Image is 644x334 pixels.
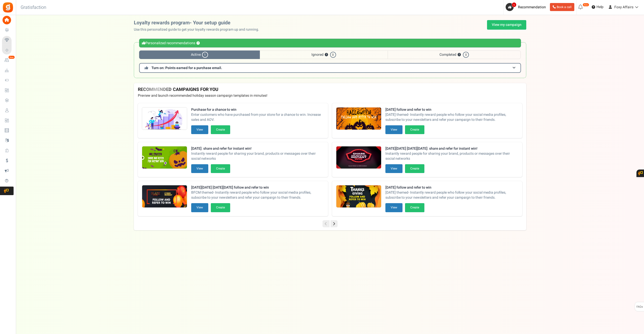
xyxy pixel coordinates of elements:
div: Personalized recommendations [139,39,521,47]
button: Create [405,164,424,173]
span: Turn on: Points earned for a purchase email. [151,65,222,71]
a: 1 Recommendation [506,3,548,11]
span: Completed [388,50,521,59]
span: 0 [463,52,469,58]
button: View [385,125,403,134]
span: [DATE] themed- Instantly reward people who follow your social media profiles, subscribe to your n... [385,112,518,122]
button: Create [211,203,230,212]
button: Create [211,125,230,134]
span: Foxy Affairs [614,5,633,10]
button: View [191,125,208,134]
img: Recommended Campaigns [142,107,187,130]
strong: [DATE][DATE] [DATE][DATE] follow and refer to win [191,185,324,190]
img: Recommended Campaigns [336,146,381,169]
a: New [2,56,14,65]
p: Use this personalized guide to get your loyalty rewards program up and running. [134,27,263,32]
h2: Loyalty rewards program- Your setup guide [134,20,263,26]
button: Create [211,164,230,173]
img: Recommended Campaigns [142,185,187,208]
img: Recommended Campaigns [142,146,187,169]
em: New [583,3,589,7]
strong: [DATE]: share and refer for instant win! [191,146,324,151]
button: Create [405,125,424,134]
img: Recommended Campaigns [336,107,381,130]
span: Recommendation [518,5,546,10]
span: Active [139,50,260,59]
h3: Gratisfaction [15,3,52,13]
img: Recommended Campaigns [336,185,381,208]
button: View [191,203,208,212]
a: Book a call [550,3,574,11]
span: BFCM themed- Instantly reward people who follow your social media profiles, subscribe to your new... [191,190,324,200]
span: Help [595,5,603,10]
button: View [191,164,208,173]
strong: [DATE] follow and refer to win [385,185,518,190]
button: ? [458,53,461,57]
button: ? [325,53,328,57]
a: Help [590,3,606,11]
button: View [385,203,403,212]
span: Instantly reward people for sharing your brand, products or messages over their social networks [191,151,324,161]
span: Enter customers who have purchased from your store for a chance to win. Increase sales and AOV. [191,112,324,122]
button: Create [405,203,424,212]
strong: Purchase for a chance to win [191,107,324,112]
h4: RECOMMENDED CAMPAIGNS FOR YOU [138,87,522,92]
span: 0 [330,52,336,58]
a: View my campaign [487,20,526,30]
span: 1 [202,52,208,58]
span: Ignored [260,50,388,59]
span: FAQs [636,302,643,312]
span: Instantly reward people for sharing your brand, products or messages over their social networks [385,151,518,161]
strong: [DATE][DATE] [DATE][DATE]: share and refer for instant win! [385,146,518,151]
span: [DATE] themed- Instantly reward people who follow your social media profiles, subscribe to your n... [385,190,518,200]
button: View [385,164,403,173]
em: New [8,55,15,59]
span: 1 [512,2,516,7]
img: Gratisfaction [2,2,14,13]
strong: [DATE] follow and refer to win [385,107,518,112]
p: Preview and launch recommended holiday season campaign templates in minutes! [138,93,522,98]
button: ? [196,42,200,45]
